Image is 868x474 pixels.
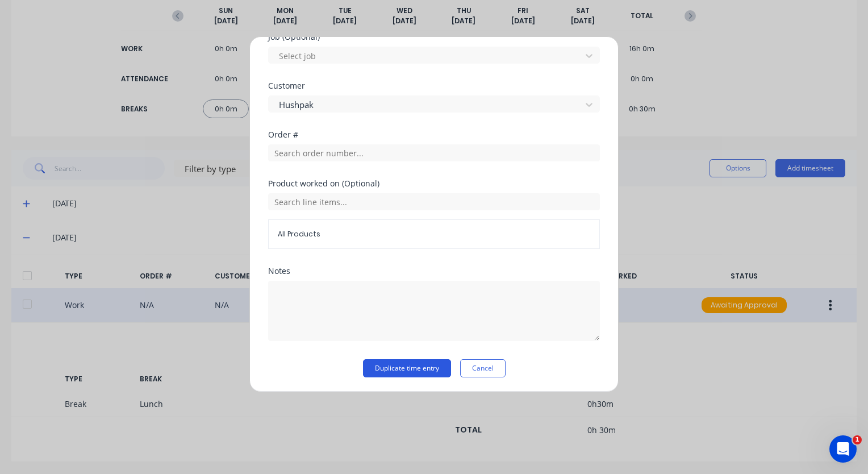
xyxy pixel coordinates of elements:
[829,435,857,463] iframe: Intercom live chat
[853,435,862,444] span: 1
[268,144,600,161] input: Search order number...
[268,33,600,41] div: Job (Optional)
[363,359,451,377] button: Duplicate time entry
[268,267,600,275] div: Notes
[268,180,600,188] div: Product worked on (Optional)
[268,193,600,210] input: Search line items...
[268,82,600,90] div: Customer
[268,131,600,139] div: Order #
[278,229,590,239] span: All Products
[460,359,506,377] button: Cancel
